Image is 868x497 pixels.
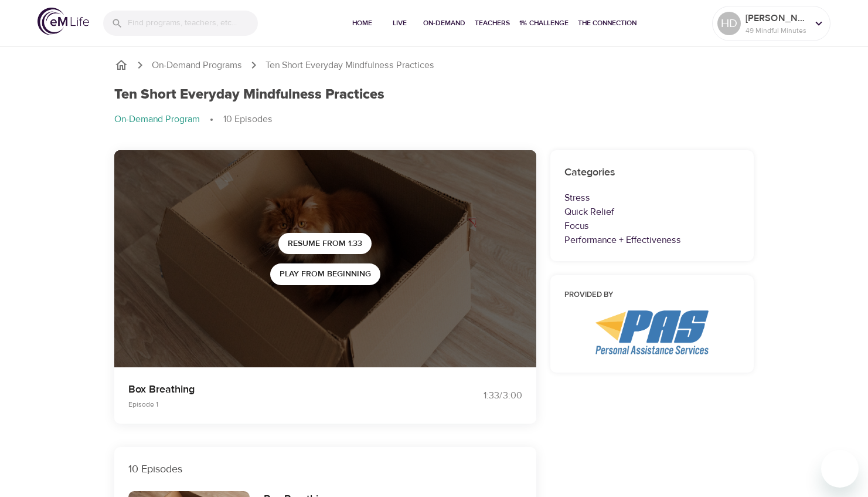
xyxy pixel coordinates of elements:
p: Performance + Effectiveness [564,233,740,247]
p: [PERSON_NAME].[PERSON_NAME] [746,11,808,25]
div: HD [717,12,741,35]
p: 49 Mindful Minutes [746,25,808,36]
span: Home [348,17,376,29]
h1: Ten Short Everyday Mindfulness Practices [114,86,384,103]
p: Episode 1 [128,399,420,410]
p: Quick Relief [564,205,740,219]
span: On-Demand [423,17,465,29]
p: 10 Episodes [128,461,522,477]
span: Play from beginning [280,267,371,282]
span: 1% Challenge [519,17,569,29]
button: Play from beginning [270,263,380,285]
p: Stress [564,191,740,205]
a: On-Demand Programs [152,59,242,72]
p: Box Breathing [128,381,420,397]
h6: Categories [564,164,740,181]
p: 10 Episodes [223,113,273,126]
iframe: Button to launch messaging window [821,450,859,488]
nav: breadcrumb [114,58,754,72]
p: On-Demand Program [114,113,200,126]
nav: breadcrumb [114,113,754,127]
div: 1:33 / 3:00 [434,389,522,403]
img: PAS%20logo.png [595,310,708,354]
span: Live [386,17,414,29]
p: Focus [564,219,740,233]
h6: Provided by [564,289,740,302]
img: logo [38,8,89,35]
span: Resume from 1:33 [288,236,362,251]
p: Ten Short Everyday Mindfulness Practices [265,59,434,72]
input: Find programs, teachers, etc... [128,11,258,36]
span: Teachers [475,17,510,29]
span: The Connection [578,17,636,29]
button: Resume from 1:33 [278,233,372,255]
